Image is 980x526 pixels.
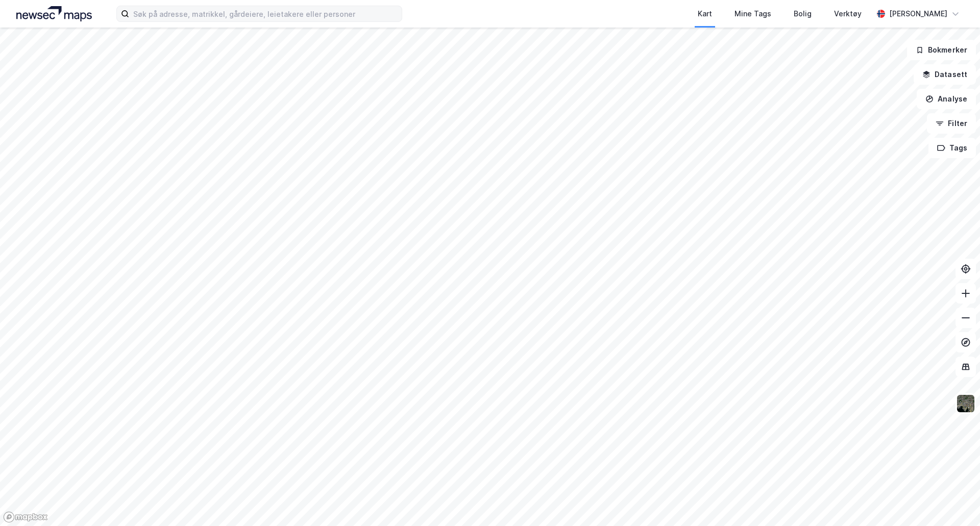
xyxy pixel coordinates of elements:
iframe: Chat Widget [929,477,980,526]
div: Kontrollprogram for chat [929,477,980,526]
a: Mapbox homepage [3,511,48,523]
button: Datasett [914,64,976,85]
button: Bokmerker [907,40,976,60]
img: logo.a4113a55bc3d86da70a041830d287a7e.svg [16,6,92,21]
div: Bolig [794,8,812,20]
button: Tags [928,138,976,158]
div: Mine Tags [734,8,771,20]
button: Analyse [917,89,976,109]
img: 9k= [956,394,975,413]
input: Søk på adresse, matrikkel, gårdeiere, leietakere eller personer [129,6,402,21]
div: Verktøy [834,8,862,20]
div: [PERSON_NAME] [889,8,947,20]
button: Filter [927,113,976,134]
div: Kart [698,8,712,20]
